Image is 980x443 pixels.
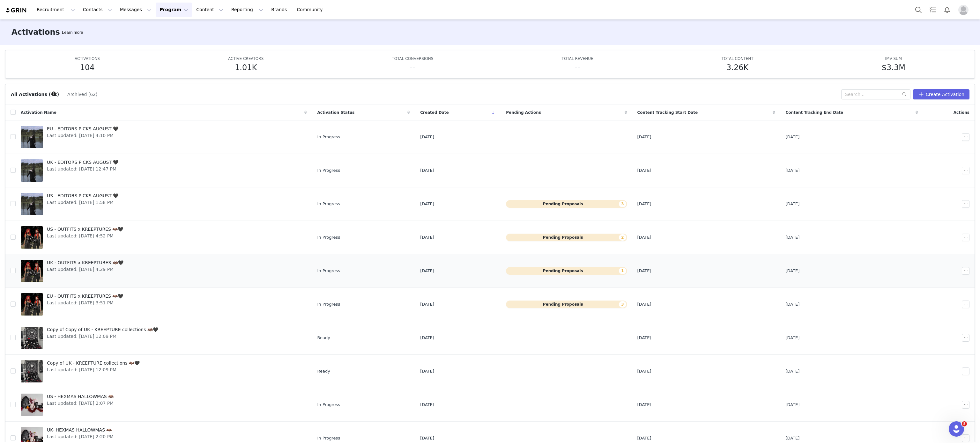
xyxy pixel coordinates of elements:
img: grin logo [5,7,27,13]
a: Brands [267,3,293,17]
a: UK - OUTFITS x KREEPTURES 🦇🖤Last updated: [DATE] 4:29 PM [21,258,307,284]
span: [DATE] [785,201,799,207]
span: [DATE] [785,301,799,308]
span: EU - OUTFITS x KREEPTURES 🦇🖤 [47,293,123,300]
span: US - EDITORS PICKS AUGUST 🖤 [47,192,118,199]
span: In Progress [317,134,340,140]
a: Copy of Copy of UK - KREEPTURE collections 🦇🖤Last updated: [DATE] 12:09 PM [21,325,307,351]
span: In Progress [317,301,340,308]
span: In Progress [317,201,340,207]
span: Last updated: [DATE] 4:29 PM [47,266,123,273]
div: Actions [923,106,975,119]
span: [DATE] [637,368,651,374]
span: [DATE] [785,368,799,374]
span: US - OUTFITS x KREEPTURES 🦇🖤 [47,226,123,233]
span: US - HEXMAS HALLOWMAS 🦇 [47,393,114,400]
span: [DATE] [420,435,434,441]
span: [DATE] [637,268,651,274]
span: In Progress [317,268,340,274]
span: Content Tracking End Date [785,110,843,115]
span: Ready [317,335,330,341]
span: [DATE] [420,134,434,140]
a: Copy of UK - KREEPTURE collections 🦇🖤Last updated: [DATE] 12:09 PM [21,359,307,384]
button: Pending Proposals1 [506,267,627,275]
span: Ready [317,368,330,374]
span: [DATE] [637,234,651,241]
span: [DATE] [637,301,651,308]
span: Copy of Copy of UK - KREEPTURE collections 🦇🖤 [47,326,158,333]
span: [DATE] [637,402,651,408]
a: US - EDITORS PICKS AUGUST 🖤Last updated: [DATE] 1:58 PM [21,191,307,217]
span: [DATE] [420,402,434,408]
span: Activation Name [21,110,56,115]
span: [DATE] [637,435,651,441]
button: Content [192,3,227,17]
span: [DATE] [785,167,799,174]
span: In Progress [317,435,340,441]
span: Last updated: [DATE] 12:09 PM [47,333,158,340]
span: Last updated: [DATE] 4:10 PM [47,132,118,139]
button: Create Activation [913,89,969,99]
a: EU - EDITORS PICKS AUGUST 🖤Last updated: [DATE] 4:10 PM [21,124,307,150]
iframe: Intercom live chat [949,421,964,437]
a: UK - EDITORS PICKS AUGUST 🖤Last updated: [DATE] 12:47 PM [21,158,307,183]
button: Profile [954,5,975,15]
h3: Activations [11,26,60,38]
button: Recruitment [33,3,79,17]
button: Pending Proposals3 [506,301,627,308]
input: Search... [841,89,910,99]
span: Last updated: [DATE] 12:09 PM [47,367,140,373]
button: Notifications [940,3,954,17]
span: [DATE] [785,134,799,140]
span: TOTAL CONTENT [722,56,754,61]
span: In Progress [317,234,340,241]
span: In Progress [317,167,340,174]
span: [DATE] [420,201,434,207]
h5: 3.26K [726,62,748,73]
span: [DATE] [637,167,651,174]
a: Tasks [926,3,940,17]
img: placeholder-profile.jpg [958,5,969,15]
span: [DATE] [420,368,434,374]
h5: -- [575,62,580,73]
span: [DATE] [420,301,434,308]
button: Pending Proposals2 [506,234,627,241]
h5: -- [410,62,415,73]
span: Last updated: [DATE] 1:58 PM [47,199,118,206]
button: Pending Proposals3 [506,200,627,208]
span: [DATE] [785,335,799,341]
span: UK - OUTFITS x KREEPTURES 🦇🖤 [47,259,123,266]
span: Last updated: [DATE] 2:20 PM [47,433,114,440]
button: Search [911,3,925,17]
span: [DATE] [785,234,799,241]
i: icon: search [902,92,907,97]
span: ACTIVATIONS [75,56,100,61]
span: Last updated: [DATE] 4:52 PM [47,233,123,239]
button: Reporting [227,3,267,17]
span: Copy of UK - KREEPTURE collections 🦇🖤 [47,360,140,367]
span: IMV SUM [885,56,902,61]
h5: 104 [80,62,95,73]
a: Community [293,3,330,17]
span: [DATE] [637,335,651,341]
span: Activation Status [317,110,354,115]
span: [DATE] [420,234,434,241]
span: In Progress [317,402,340,408]
span: UK - EDITORS PICKS AUGUST 🖤 [47,159,118,166]
span: [DATE] [637,201,651,207]
button: Program [156,3,192,17]
h5: $3.3M [882,62,905,73]
h5: 1.01K [235,62,257,73]
button: All Activations (42) [11,89,59,99]
span: [DATE] [420,335,434,341]
span: TOTAL REVENUE [562,56,593,61]
span: Created Date [420,110,449,115]
span: Content Tracking Start Date [637,110,698,115]
span: Last updated: [DATE] 12:47 PM [47,166,118,172]
span: [DATE] [420,167,434,174]
span: Pending Actions [506,110,541,115]
span: [DATE] [785,402,799,408]
span: ACTIVE CREATORS [228,56,264,61]
a: US - OUTFITS x KREEPTURES 🦇🖤Last updated: [DATE] 4:52 PM [21,225,307,250]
